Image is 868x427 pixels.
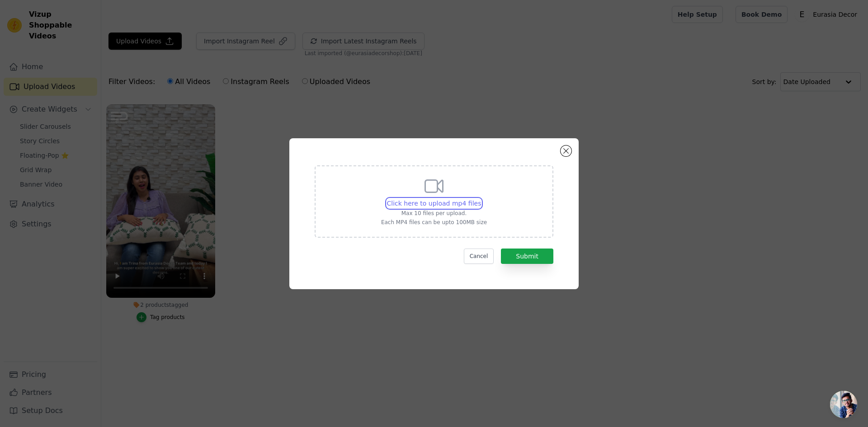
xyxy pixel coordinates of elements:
button: Submit [501,249,553,264]
span: Click here to upload mp4 files [387,200,481,207]
p: Max 10 files per upload. [381,210,487,217]
div: Open chat [830,391,857,418]
p: Each MP4 files can be upto 100MB size [381,219,487,226]
button: Cancel [464,249,494,264]
button: Close modal [561,145,571,156]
